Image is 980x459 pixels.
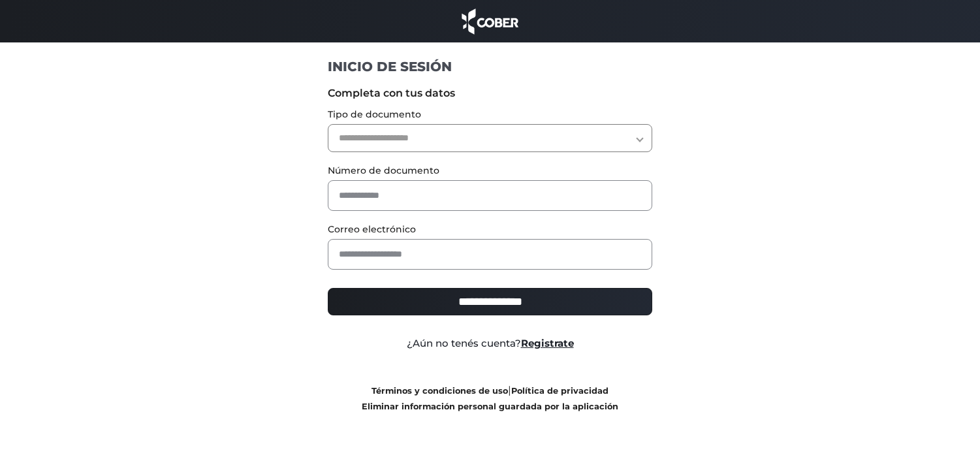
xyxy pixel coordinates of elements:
div: ¿Aún no tenés cuenta? [318,336,662,351]
label: Número de documento [328,164,652,178]
img: cober_marca.png [458,7,522,36]
div: | [318,383,662,414]
h1: INICIO DE SESIÓN [328,58,652,75]
a: Términos y condiciones de uso [371,386,508,396]
label: Correo electrónico [328,223,652,236]
a: Política de privacidad [511,386,609,396]
a: Registrate [521,337,574,349]
a: Eliminar información personal guardada por la aplicación [362,402,618,411]
label: Completa con tus datos [328,86,652,101]
label: Tipo de documento [328,108,652,121]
